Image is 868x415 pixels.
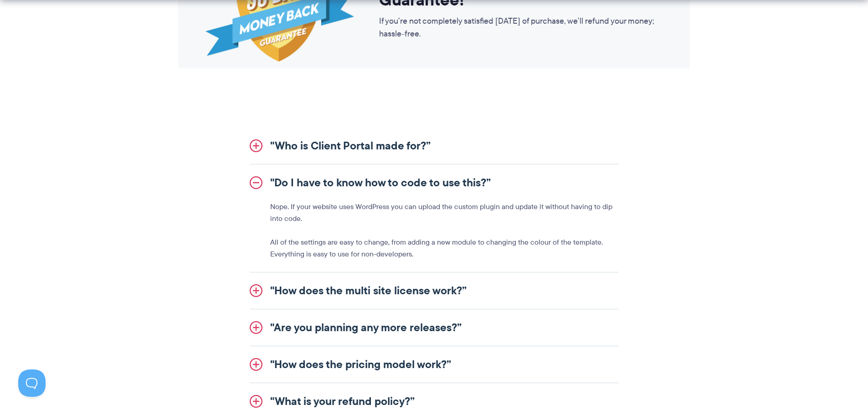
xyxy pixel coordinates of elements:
a: "Are you planning any more releases?” [250,309,619,346]
p: Nope. If your website uses WordPress you can upload the custom plugin and update it without havin... [270,201,619,225]
a: "How does the pricing model work?” [250,346,619,383]
p: All of the settings are easy to change, from adding a new module to changing the colour of the te... [270,236,619,260]
a: "Who is Client Portal made for?” [250,128,619,164]
a: "How does the multi site license work?” [250,272,619,309]
p: If you’re not completely satisfied [DATE] of purchase, we’ll refund your money; hassle-free. [379,15,663,40]
iframe: Toggle Customer Support [18,369,46,397]
a: "Do I have to know how to code to use this?” [250,164,619,201]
